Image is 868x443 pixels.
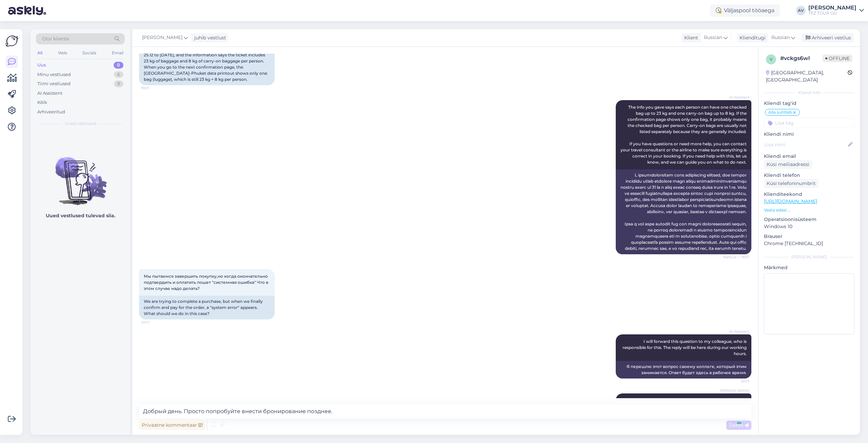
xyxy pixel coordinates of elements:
div: # vckgs6wl [780,54,823,62]
p: Kliendi email [764,153,854,160]
div: 8 [114,80,123,87]
div: L ipsumdolorsitam cons adipiscing elitsed, doe tempor incididu utlab etdolore magn aliqu enimadmi... [616,169,751,254]
div: Väljaspool tööaega [710,4,780,17]
img: Askly Logo [5,35,18,48]
span: [PERSON_NAME] [720,388,749,393]
span: v [770,57,772,62]
img: No chats [31,145,130,206]
span: The info you gave says each person can have one checked bag up to 23 kg and one carry-on bag up t... [620,105,748,165]
div: Klient [682,34,698,41]
span: 20:17 [724,379,749,384]
div: [GEOGRAPHIC_DATA], [GEOGRAPHIC_DATA] [766,69,848,84]
span: AI Assistent [724,329,749,334]
span: [PERSON_NAME] [142,34,182,41]
div: Я перешлю этот вопрос своему коллеге, который этим занимается. Ответ будет здесь в рабочее время. [616,361,751,379]
div: AV [796,6,806,15]
div: AI Assistent [37,90,62,97]
p: Chrome [TECHNICAL_ID] [764,240,854,247]
span: Nähtud ✓ 19:57 [723,255,749,260]
span: Otsi kliente [42,35,69,42]
div: 0 [114,62,123,69]
div: [PERSON_NAME] [808,5,856,11]
div: Küsi telefoninumbrit [764,179,818,188]
div: TEZ TOUR OÜ [808,11,856,16]
div: Arhiveeritud [37,109,65,115]
div: Tiimi vestlused [37,80,71,87]
div: [PERSON_NAME] [764,254,854,260]
div: We are trying to complete a purchase, but when we finally confirm and pay for the order, a "syste... [139,296,275,319]
p: Brauser [764,233,854,240]
div: Küsi meiliaadressi [764,160,812,169]
div: All [36,49,44,57]
div: Socials [81,49,98,57]
div: Email [111,49,125,57]
div: Uus [37,62,46,69]
span: Russian [771,34,790,41]
span: Alla suhtleb [768,110,792,114]
span: Russian [704,34,722,41]
div: Arhiveeri vestlus [802,33,854,42]
input: Lisa tag [764,118,854,128]
a: [URL][DOMAIN_NAME] [764,198,817,204]
p: Kliendi telefon [764,172,854,179]
div: juhib vestlust [192,34,226,41]
p: Uued vestlused tulevad siia. [46,212,115,219]
div: Hello. We're booking a tour to [GEOGRAPHIC_DATA] from 10-25.12 to [DATE], and the information say... [139,43,275,85]
p: Vaata edasi ... [764,207,854,213]
div: Web [57,49,68,57]
p: Kliendi tag'id [764,100,854,107]
p: Märkmed [764,264,854,271]
p: Windows 10 [764,223,854,230]
input: Lisa nimi [764,141,847,148]
span: Добрый день. Просто попробуйте внести бронирование позднее. [624,398,748,409]
p: Operatsioonisüsteem [764,216,854,223]
span: 20:17 [141,320,166,325]
div: Kliendi info [764,90,854,96]
span: 19:57 [141,86,166,91]
p: Kliendi nimi [764,131,854,138]
span: AI Assistent [724,95,749,100]
div: Minu vestlused [37,71,71,78]
span: Мы пытаемся завершить покупку,но когда окончательно подтвердить и оплатить пошет "системная ошибк... [144,274,269,291]
a: [PERSON_NAME]TEZ TOUR OÜ [808,5,864,16]
span: I will forward this question to my colleague, who is responsible for this. The reply will be here... [623,339,748,356]
div: Klienditugi [737,34,766,41]
span: Uued vestlused [65,121,96,127]
p: Klienditeekond [764,191,854,198]
span: Offline [823,55,852,62]
div: Kõik [37,99,47,106]
div: 6 [114,71,123,78]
